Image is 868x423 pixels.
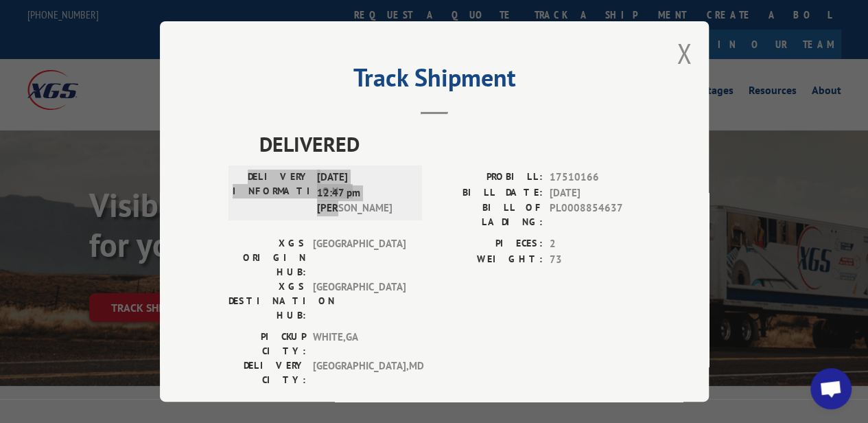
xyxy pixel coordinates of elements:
[677,35,692,71] button: Close modal
[228,279,306,323] label: XGS DESTINATION HUB:
[810,368,852,409] div: Open chat
[550,170,640,185] span: 17510166
[434,201,543,229] label: BILL OF LADING:
[317,170,410,216] span: [DATE] 12:47 pm [PERSON_NAME]
[228,330,306,358] label: PICKUP CITY:
[434,236,543,252] label: PIECES:
[434,251,543,267] label: WEIGHT:
[550,185,640,201] span: [DATE]
[313,330,406,358] span: WHITE , GA
[434,170,543,185] label: PROBILL:
[228,68,640,94] h2: Track Shipment
[313,236,406,279] span: [GEOGRAPHIC_DATA]
[313,279,406,323] span: [GEOGRAPHIC_DATA]
[228,236,306,279] label: XGS ORIGIN HUB:
[550,236,640,252] span: 2
[259,128,640,159] span: DELIVERED
[233,170,310,216] label: DELIVERY INFORMATION:
[313,358,406,387] span: [GEOGRAPHIC_DATA] , MD
[550,251,640,267] span: 73
[228,358,306,387] label: DELIVERY CITY:
[550,201,640,229] span: PL0008854637
[434,185,543,201] label: BILL DATE:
